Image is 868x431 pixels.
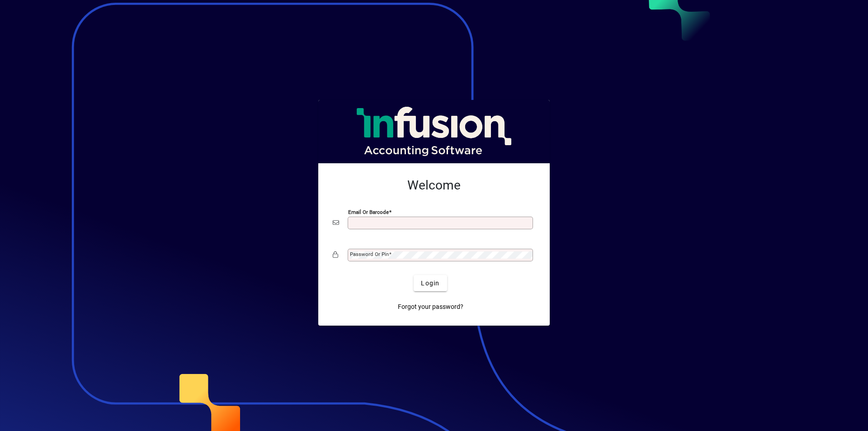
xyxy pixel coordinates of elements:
[350,251,389,257] mat-label: Password or Pin
[421,279,439,288] span: Login
[333,178,535,193] h2: Welcome
[394,298,467,315] a: Forgot your password?
[348,209,389,215] mat-label: Email or Barcode
[414,275,447,291] button: Login
[398,302,463,312] span: Forgot your password?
